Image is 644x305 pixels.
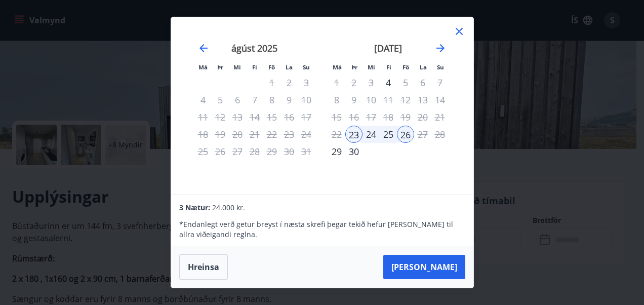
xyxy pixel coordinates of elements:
[263,143,280,160] td: Not available. föstudagur, 29. ágúst 2025
[298,143,315,160] td: Not available. sunnudagur, 31. ágúst 2025
[397,126,414,143] div: Aðeins útritun í boði
[212,126,229,143] td: Not available. þriðjudagur, 19. ágúst 2025
[280,108,298,126] td: Not available. laugardagur, 16. ágúst 2025
[246,108,263,126] td: Not available. fimmtudagur, 14. ágúst 2025
[280,91,298,108] td: Not available. laugardagur, 9. ágúst 2025
[194,108,212,126] td: Not available. mánudagur, 11. ágúst 2025
[397,91,414,108] td: Not available. föstudagur, 12. september 2025
[179,203,210,212] span: 3 Nætur:
[252,63,257,71] small: Fi
[437,63,444,71] small: Su
[345,74,363,91] td: Not available. þriðjudagur, 2. september 2025
[298,108,315,126] td: Not available. sunnudagur, 17. ágúst 2025
[298,91,315,108] td: Not available. sunnudagur, 10. ágúst 2025
[345,108,363,126] td: Not available. þriðjudagur, 16. september 2025
[194,91,212,108] td: Not available. mánudagur, 4. ágúst 2025
[268,63,275,71] small: Fö
[233,63,241,71] small: Mi
[397,126,414,143] td: Selected as end date. föstudagur, 26. september 2025
[280,74,298,91] td: Not available. laugardagur, 2. ágúst 2025
[298,126,315,143] td: Not available. sunnudagur, 24. ágúst 2025
[328,143,345,160] div: Aðeins innritun í boði
[212,108,229,126] td: Not available. þriðjudagur, 12. ágúst 2025
[229,91,246,108] td: Not available. miðvikudagur, 6. ágúst 2025
[212,91,229,108] td: Not available. þriðjudagur, 5. ágúst 2025
[328,126,345,143] td: Not available. mánudagur, 22. september 2025
[345,143,363,160] td: Choose þriðjudagur, 30. september 2025 as your check-in date. It’s available.
[212,203,245,212] span: 24.000 kr.
[380,74,397,91] td: Choose fimmtudagur, 4. september 2025 as your check-in date. It’s available.
[363,74,380,91] td: Not available. miðvikudagur, 3. september 2025
[414,91,431,108] td: Not available. laugardagur, 13. september 2025
[380,74,397,91] div: Aðeins innritun í boði
[363,91,380,108] td: Not available. miðvikudagur, 10. september 2025
[246,143,263,160] td: Not available. fimmtudagur, 28. ágúst 2025
[363,126,380,143] td: Selected. miðvikudagur, 24. september 2025
[374,42,402,54] strong: [DATE]
[328,108,345,126] td: Not available. mánudagur, 15. september 2025
[280,126,298,143] td: Not available. laugardagur, 23. ágúst 2025
[368,63,375,71] small: Mi
[229,126,246,143] td: Not available. miðvikudagur, 20. ágúst 2025
[363,126,380,143] div: 24
[402,63,409,71] small: Fö
[263,108,280,126] td: Not available. föstudagur, 15. ágúst 2025
[414,74,431,91] td: Not available. laugardagur, 6. september 2025
[414,126,431,143] td: Not available. laugardagur, 27. september 2025
[431,74,449,91] td: Not available. sunnudagur, 7. september 2025
[246,126,263,143] td: Not available. fimmtudagur, 21. ágúst 2025
[263,126,280,143] td: Not available. föstudagur, 22. ágúst 2025
[194,143,212,160] td: Not available. mánudagur, 25. ágúst 2025
[231,42,277,54] strong: ágúst 2025
[197,42,210,54] div: Move backward to switch to the previous month.
[397,108,414,126] td: Not available. föstudagur, 19. september 2025
[280,143,298,160] td: Not available. laugardagur, 30. ágúst 2025
[345,91,363,108] td: Not available. þriðjudagur, 9. september 2025
[351,63,357,71] small: Þr
[386,63,391,71] small: Fi
[246,91,263,108] td: Not available. fimmtudagur, 7. ágúst 2025
[420,63,427,71] small: La
[380,108,397,126] td: Not available. fimmtudagur, 18. september 2025
[383,255,465,279] button: [PERSON_NAME]
[380,126,397,143] div: 25
[345,143,363,160] div: 30
[229,143,246,160] td: Not available. miðvikudagur, 27. ágúst 2025
[194,126,212,143] td: Not available. mánudagur, 18. ágúst 2025
[198,63,208,71] small: Má
[212,143,229,160] td: Not available. þriðjudagur, 26. ágúst 2025
[263,91,280,108] td: Not available. föstudagur, 8. ágúst 2025
[328,91,345,108] td: Not available. mánudagur, 8. september 2025
[345,126,363,143] td: Selected as start date. þriðjudagur, 23. september 2025
[431,91,449,108] td: Not available. sunnudagur, 14. september 2025
[333,63,342,71] small: Má
[363,108,380,126] td: Not available. miðvikudagur, 17. september 2025
[179,219,465,240] p: * Endanlegt verð getur breyst í næsta skrefi þegar tekið hefur [PERSON_NAME] til allra viðeigandi...
[345,126,363,143] div: Aðeins innritun í boði
[431,108,449,126] td: Not available. sunnudagur, 21. september 2025
[380,91,397,108] td: Not available. fimmtudagur, 11. september 2025
[263,74,280,91] td: Not available. föstudagur, 1. ágúst 2025
[229,108,246,126] td: Not available. miðvikudagur, 13. ágúst 2025
[179,254,228,280] button: Hreinsa
[397,74,414,91] td: Choose föstudagur, 5. september 2025 as your check-in date. It’s available.
[303,63,310,71] small: Su
[183,29,461,182] div: Calendar
[286,63,293,71] small: La
[434,42,447,54] div: Move forward to switch to the next month.
[431,126,449,143] td: Not available. sunnudagur, 28. september 2025
[380,126,397,143] td: Selected. fimmtudagur, 25. september 2025
[414,108,431,126] td: Not available. laugardagur, 20. september 2025
[298,74,315,91] td: Not available. sunnudagur, 3. ágúst 2025
[217,63,223,71] small: Þr
[328,143,345,160] td: Choose mánudagur, 29. september 2025 as your check-in date. It’s available.
[397,74,414,91] div: Aðeins útritun í boði
[328,74,345,91] td: Not available. mánudagur, 1. september 2025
